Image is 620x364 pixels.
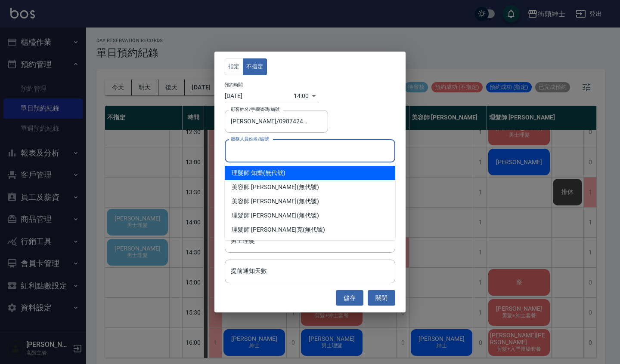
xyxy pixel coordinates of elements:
div: (無代號) [225,180,395,194]
button: 指定 [225,58,243,75]
div: (無代號) [225,208,395,223]
input: Choose date, selected date is 2025-10-04 [225,89,294,103]
div: (無代號) [225,223,395,237]
span: 理髮師 [PERSON_NAME] [232,211,297,220]
button: 關閉 [368,290,395,306]
span: 美容師 [PERSON_NAME] [232,183,297,192]
div: (無代號) [225,194,395,208]
div: 14:00 [294,89,309,103]
label: 預約時間 [225,81,243,88]
span: 理髮師 [PERSON_NAME]克 [232,225,303,234]
button: 儲存 [336,290,363,306]
span: 理髮師 知樂 [232,168,263,177]
div: (無代號) [225,166,395,180]
span: 美容師 [PERSON_NAME] [232,197,297,206]
button: 不指定 [243,58,267,75]
label: 服務人員姓名/編號 [231,136,269,142]
label: 顧客姓名/手機號碼/編號 [231,106,280,113]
